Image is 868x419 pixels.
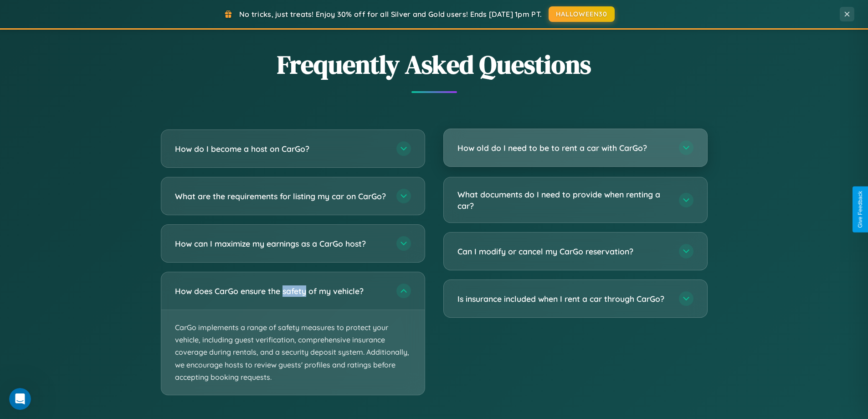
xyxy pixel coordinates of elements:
button: HALLOWEEN30 [549,6,615,22]
h3: Can I modify or cancel my CarGo reservation? [457,246,670,257]
p: CarGo implements a range of safety measures to protect your vehicle, including guest verification... [161,310,425,395]
h3: How old do I need to be to rent a car with CarGo? [457,142,670,154]
div: Give Feedback [857,191,863,228]
span: No tricks, just treats! Enjoy 30% off for all Silver and Gold users! Ends [DATE] 1pm PT. [239,10,542,19]
h2: Frequently Asked Questions [161,47,708,82]
h3: Is insurance included when I rent a car through CarGo? [457,293,670,305]
h3: What are the requirements for listing my car on CarGo? [175,191,387,202]
h3: How can I maximize my earnings as a CarGo host? [175,238,387,249]
h3: What documents do I need to provide when renting a car? [457,189,670,211]
iframe: Intercom live chat [9,388,31,410]
h3: How do I become a host on CarGo? [175,143,387,155]
h3: How does CarGo ensure the safety of my vehicle? [175,285,387,297]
